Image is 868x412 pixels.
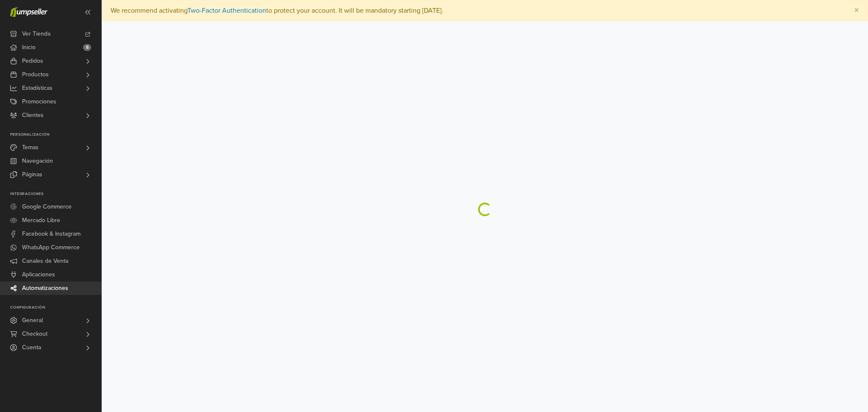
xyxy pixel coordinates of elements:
[22,227,81,241] span: Facebook & Instagram
[22,327,47,341] span: Checkout
[83,44,91,51] span: 5
[22,41,36,54] span: Inicio
[22,241,80,254] span: WhatsApp Commerce
[22,168,42,181] span: Páginas
[10,305,101,310] p: Configuración
[22,281,68,295] span: Automatizaciones
[846,0,868,21] button: Close
[22,81,53,95] span: Estadísticas
[10,132,101,137] p: Personalización
[22,109,44,122] span: Clientes
[22,254,68,268] span: Canales de Venta
[22,68,49,81] span: Productos
[854,4,859,17] span: ×
[22,341,41,354] span: Cuenta
[22,314,43,327] span: General
[22,154,53,168] span: Navegación
[22,214,60,227] span: Mercado Libre
[10,192,101,197] p: Integraciones
[22,200,72,214] span: Google Commerce
[22,268,55,281] span: Aplicaciones
[22,27,50,41] span: Ver Tienda
[22,54,43,68] span: Pedidos
[22,141,39,154] span: Temas
[187,6,266,15] a: Two-Factor Authentication
[22,95,56,109] span: Promociones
